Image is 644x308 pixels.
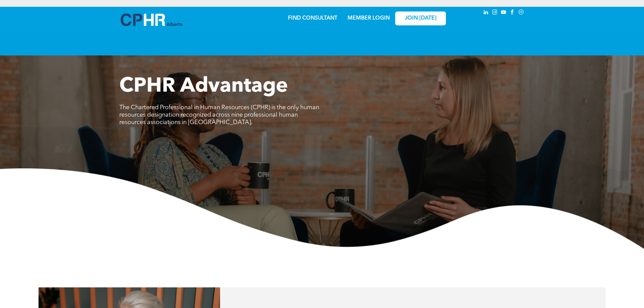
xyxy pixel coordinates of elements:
a: linkedin [482,8,490,18]
img: A blue and white logo for cp alberta [121,14,182,26]
a: MEMBER LOGIN [348,16,390,21]
a: Social network [518,8,525,18]
a: instagram [491,8,499,18]
span: CPHR Advantage [119,76,288,97]
a: FIND CONSULTANT [288,16,337,21]
a: JOIN [DATE] [395,11,446,25]
span: JOIN [DATE] [405,15,436,22]
a: facebook [509,8,516,18]
span: The Chartered Professional in Human Resources (CPHR) is the only human resources designation reco... [119,104,319,125]
a: youtube [500,8,507,18]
